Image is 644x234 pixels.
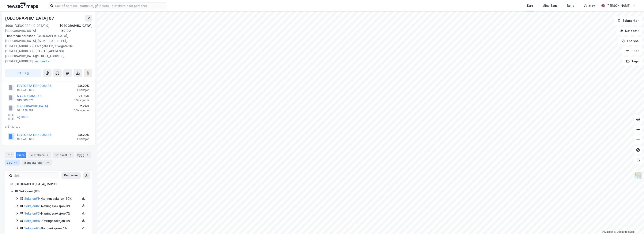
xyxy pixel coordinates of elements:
div: Kart [527,3,533,8]
input: Søk [12,172,59,179]
div: - Boligseksjon - <1% [24,226,80,231]
a: Seksjon#4 [24,219,40,223]
a: Seksjon#1 [24,197,39,200]
iframe: Chat Widget [623,214,644,234]
div: Bygg [76,152,91,158]
button: Analyse [618,37,642,45]
div: - Næringsseksjon - 7% [24,211,80,216]
div: Bolig [567,3,574,8]
div: 930 455 660 [17,137,34,141]
div: Gårdeiere [5,125,92,130]
div: - Næringsseksjon - 5% [24,218,80,223]
div: 6 Seksjoner [74,99,89,102]
div: Eiere [16,152,26,158]
div: [PERSON_NAME] [606,3,630,8]
button: Tags [623,57,642,66]
a: Mapbox [602,230,613,233]
div: 1 Seksjon [77,137,89,141]
div: 4608, [GEOGRAPHIC_DATA] S, [GEOGRAPHIC_DATA] [5,23,60,33]
div: [GEOGRAPHIC_DATA] 87 [5,15,55,22]
div: 2.24% [72,104,89,109]
div: 2 [68,153,72,157]
button: Filter [622,47,642,55]
span: Tilhørende adresser: [5,34,36,38]
div: 1 [85,153,90,157]
div: Verktøy [584,3,595,8]
div: - Næringsseksjon - 30% [24,196,80,201]
div: [GEOGRAPHIC_DATA], 150/90 [14,182,87,187]
a: Seksjon#2 [24,204,40,208]
button: Datasett [617,27,642,35]
input: Søk på adresse, matrikkel, gårdeiere, leietakere eller personer [53,3,166,9]
div: Info [5,152,14,158]
div: - Næringsseksjon - 3% [24,204,80,209]
div: 30.29% [77,132,89,137]
div: Seksjoner ( 83 ) [19,189,87,194]
div: Mine Tags [542,3,558,8]
div: 8 [45,153,50,157]
div: [GEOGRAPHIC_DATA], 150/90 [60,23,92,33]
div: 30.29% [77,83,89,88]
div: Transaksjoner [22,160,52,166]
div: Datasett [53,152,74,158]
button: Bokmerker [614,16,642,25]
a: OpenStreetMap [614,230,634,233]
a: Seksjon#3 [24,212,40,215]
div: 1 Seksjon [77,88,89,92]
div: ESG [5,160,20,166]
div: 10 Seksjoner [72,109,89,112]
div: 175 [45,160,50,165]
div: 89 [13,160,18,165]
button: Tag [5,69,41,77]
div: 21.98% [74,93,89,99]
img: logo.a4113a55bc3d86da70a041830d287a7e.svg [7,3,38,9]
div: [GEOGRAPHIC_DATA], [GEOGRAPHIC_DATA], [STREET_ADDRESS], [STREET_ADDRESS], Elvegata 11b, Elvegata ... [5,33,89,64]
div: 971 428 287 [17,109,33,112]
div: 930 455 660 [17,88,34,92]
div: 919 383 879 [17,99,34,102]
div: Leietakere [28,152,51,158]
img: Z [634,171,642,179]
a: Seksjon#5 [24,226,39,230]
button: Ekspander [61,172,81,179]
div: Kontrollprogram for chat [623,214,644,234]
